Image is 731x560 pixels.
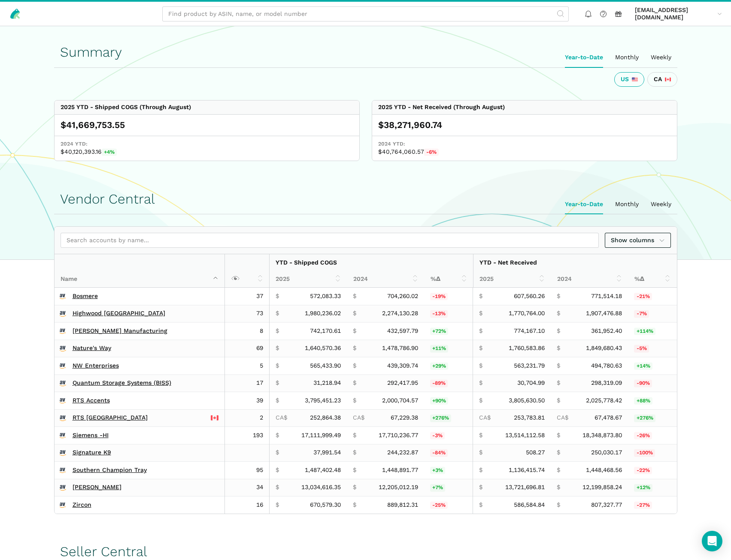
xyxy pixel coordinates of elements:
[424,496,473,514] td: -24.64%
[102,149,117,156] span: +4%
[611,236,665,245] span: Show columns
[60,45,671,60] h1: Summary
[509,397,545,405] span: 3,805,630.50
[479,432,482,439] span: $
[305,397,341,405] span: 3,795,451.23
[557,484,560,491] span: $
[61,103,191,111] div: 2025 YTD - Shipped COGS (Through August)
[301,484,341,491] span: 13,034,616.35
[479,344,482,352] span: $
[73,310,165,317] a: Highwood [GEOGRAPHIC_DATA]
[645,48,677,67] ui-tab: Weekly
[224,288,269,305] td: 37
[621,76,629,83] span: US
[591,501,622,509] span: 807,327.77
[628,427,676,444] td: -26.35%
[224,323,269,340] td: 8
[379,432,418,439] span: 17,710,236.77
[353,292,356,300] span: $
[387,379,418,387] span: 292,417.95
[586,397,622,405] span: 2,025,778.42
[509,344,545,352] span: 1,760,583.86
[276,344,279,352] span: $
[424,427,473,444] td: -3.38%
[224,479,269,496] td: 34
[313,449,341,457] span: 37,991.54
[353,362,356,370] span: $
[551,271,628,288] th: 2024: activate to sort column ascending
[424,462,473,479] td: 2.66%
[634,432,652,440] span: -26%
[424,305,473,323] td: -12.92%
[424,357,473,375] td: 28.71%
[55,254,225,288] th: Name : activate to sort column descending
[310,414,341,422] span: 252,864.38
[635,6,714,21] span: [EMAIL_ADDRESS][DOMAIN_NAME]
[224,392,269,410] td: 39
[425,271,473,288] th: %Δ: activate to sort column ascending
[378,119,671,131] div: $38,271,960.74
[276,414,287,422] span: CA$
[305,310,341,317] span: 1,980,236.02
[505,484,545,491] span: 13,721,696.81
[479,310,482,317] span: $
[353,379,356,387] span: $
[605,233,671,248] a: Show columns
[628,271,677,288] th: %Δ: activate to sort column ascending
[479,327,482,335] span: $
[424,374,473,392] td: -89.32%
[557,310,560,317] span: $
[479,362,482,370] span: $
[702,531,722,551] div: Open Intercom Messenger
[586,466,622,474] span: 1,448,468.56
[310,327,341,335] span: 742,170.61
[73,501,91,509] a: Zircon
[591,379,622,387] span: 298,319.09
[634,345,649,353] span: -5%
[430,432,445,440] span: -3%
[479,379,482,387] span: $
[557,397,560,405] span: $
[517,379,545,387] span: 30,704.99
[224,305,269,323] td: 73
[557,501,560,509] span: $
[430,502,448,509] span: -25%
[382,344,418,352] span: 1,478,786.90
[353,484,356,491] span: $
[430,310,448,318] span: -13%
[628,409,676,427] td: 276.09%
[559,48,609,67] ui-tab: Year-to-Date
[353,466,356,474] span: $
[353,327,356,335] span: $
[276,310,279,317] span: $
[224,357,269,375] td: 5
[645,195,677,214] ui-tab: Weekly
[609,195,645,214] ui-tab: Monthly
[61,148,353,156] span: $40,120,393.16
[73,344,111,352] a: Nature's Way
[73,397,110,405] a: RTS Accents
[559,195,609,214] ui-tab: Year-to-Date
[378,103,505,111] div: 2025 YTD - Net Received (Through August)
[424,409,473,427] td: 276.12%
[514,414,545,422] span: 253,783.81
[276,397,279,405] span: $
[557,292,560,300] span: $
[430,484,446,492] span: +7%
[424,288,473,305] td: -18.77%
[479,449,482,457] span: $
[379,484,418,491] span: 12,205,012.19
[430,467,446,475] span: +3%
[353,397,356,405] span: $
[424,479,473,496] td: 6.80%
[73,327,167,335] a: [PERSON_NAME] Manufacturing
[387,449,418,457] span: 244,232.87
[628,357,676,375] td: 13.83%
[73,292,98,300] a: Bosmere
[557,466,560,474] span: $
[634,362,652,370] span: +14%
[628,374,676,392] td: -89.71%
[430,449,448,457] span: -84%
[347,271,425,288] th: 2024: activate to sort column ascending
[73,362,119,370] a: NW Enterprises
